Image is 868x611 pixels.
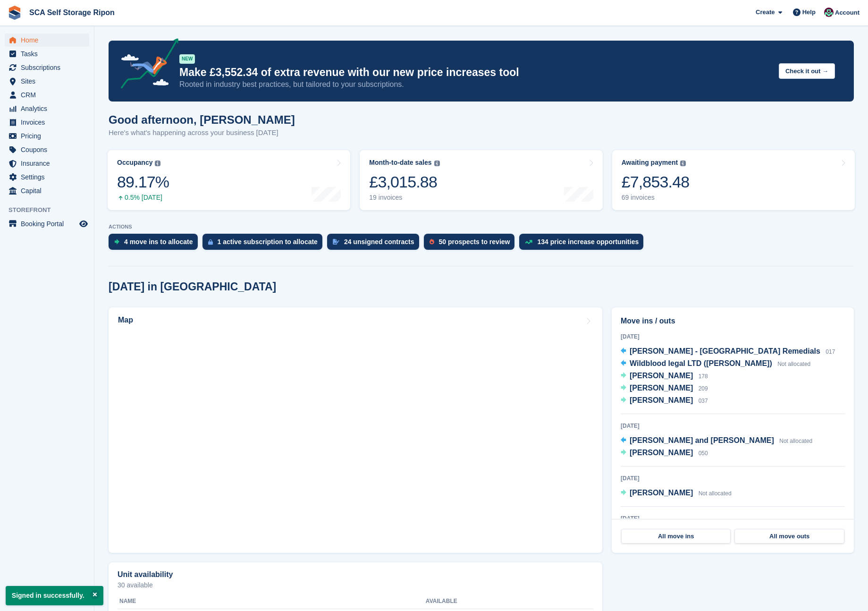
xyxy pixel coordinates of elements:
a: All move outs [734,529,844,544]
div: [DATE] [621,474,845,483]
a: 50 prospects to review [424,234,520,255]
span: Account [835,8,860,17]
span: 209 [699,385,708,392]
a: menu [5,170,89,184]
a: All move ins [621,529,731,544]
button: Check it out → [779,63,835,79]
img: Sam Chapman [824,8,834,17]
div: 4 move ins to allocate [124,238,193,246]
span: Not allocated [779,438,812,444]
div: 89.17% [117,172,169,192]
a: menu [5,88,89,102]
a: SCA Self Storage Ripon [25,5,118,20]
a: Map [109,307,602,553]
a: menu [5,129,89,143]
p: Signed in successfully. [6,586,103,605]
img: icon-info-grey-7440780725fd019a000dd9b08b2336e03edf1995a4989e88bcd33f0948082b44.svg [434,161,440,166]
span: Create [756,8,775,17]
div: 1 active subscription to allocate [218,238,318,246]
h2: [DATE] in [GEOGRAPHIC_DATA] [109,280,276,293]
span: Insurance [21,157,77,170]
a: menu [5,217,89,230]
span: 050 [699,450,708,457]
span: Coupons [21,143,77,156]
a: Month-to-date sales £3,015.88 19 invoices [360,150,602,210]
a: 24 unsigned contracts [327,234,424,255]
div: 24 unsigned contracts [344,238,414,246]
a: menu [5,143,89,156]
div: Awaiting payment [622,159,678,167]
div: Occupancy [117,159,152,167]
div: 19 invoices [369,194,439,202]
div: £3,015.88 [369,172,439,192]
div: 50 prospects to review [439,238,510,246]
span: Settings [21,170,77,184]
a: menu [5,157,89,170]
p: ACTIONS [109,224,854,230]
a: [PERSON_NAME] 209 [621,382,708,395]
p: Here's what's happening across your business [DATE] [109,127,295,138]
span: Invoices [21,116,77,129]
img: price_increase_opportunities-93ffe204e8149a01c8c9dc8f82e8f89637d9d84a8eef4429ea346261dce0b2c0.svg [525,240,532,244]
h2: Move ins / outs [621,315,845,327]
img: active_subscription_to_allocate_icon-d502201f5373d7db506a760aba3b589e785aa758c864c3986d89f69b8ff3... [208,239,213,245]
div: 0.5% [DATE] [117,194,169,202]
span: CRM [21,88,77,102]
div: 134 price increase opportunities [537,238,639,246]
span: Booking Portal [21,217,77,230]
a: 134 price increase opportunities [519,234,648,255]
div: 69 invoices [622,194,690,202]
span: Help [802,8,816,17]
span: [PERSON_NAME] [630,489,693,497]
div: [DATE] [621,332,845,341]
img: icon-info-grey-7440780725fd019a000dd9b08b2336e03edf1995a4989e88bcd33f0948082b44.svg [155,161,160,166]
img: contract_signature_icon-13c848040528278c33f63329250d36e43548de30e8caae1d1a13099fd9432cc5.svg [333,239,339,245]
div: [DATE] [621,422,845,430]
a: [PERSON_NAME] and [PERSON_NAME] Not allocated [621,435,812,447]
span: Analytics [21,102,77,115]
span: [PERSON_NAME] - [GEOGRAPHIC_DATA] Remedials [630,347,820,355]
a: menu [5,61,89,74]
a: menu [5,47,89,60]
span: Capital [21,184,77,197]
span: Subscriptions [21,61,77,74]
a: menu [5,116,89,129]
span: [PERSON_NAME] [630,372,693,380]
h2: Unit availability [118,570,173,579]
span: Wildblood legal LTD ([PERSON_NAME]) [630,359,772,367]
th: Available [426,594,529,609]
span: 037 [699,398,708,404]
div: [DATE] [621,514,845,523]
img: stora-icon-8386f47178a22dfd0bd8f6a31ec36ba5ce8667c1dd55bd0f319d3a0aa187defe.svg [8,6,22,20]
a: Preview store [78,218,89,229]
div: Month-to-date sales [369,159,431,167]
a: Occupancy 89.17% 0.5% [DATE] [108,150,350,210]
span: [PERSON_NAME] [630,396,693,404]
span: Home [21,34,77,47]
h2: Map [118,316,133,324]
a: [PERSON_NAME] 178 [621,370,708,382]
img: price-adjustments-announcement-icon-8257ccfd72463d97f412b2fc003d46551f7dbcb40ab6d574587a9cd5c0d94... [113,38,179,92]
span: Not allocated [699,490,732,497]
span: [PERSON_NAME] [630,384,693,392]
span: [PERSON_NAME] and [PERSON_NAME] [630,436,774,444]
a: menu [5,34,89,47]
a: menu [5,184,89,197]
a: 1 active subscription to allocate [202,234,327,255]
h1: Good afternoon, [PERSON_NAME] [109,113,295,126]
span: Sites [21,75,77,88]
a: [PERSON_NAME] 050 [621,447,708,459]
a: Awaiting payment £7,853.48 69 invoices [612,150,855,210]
span: [PERSON_NAME] [630,449,693,457]
th: Name [118,594,426,609]
img: prospect-51fa495bee0391a8d652442698ab0144808aea92771e9ea1ae160a38d050c398.svg [430,239,434,245]
span: 178 [699,373,708,380]
a: [PERSON_NAME] - [GEOGRAPHIC_DATA] Remedials 017 [621,346,835,358]
p: Rooted in industry best practices, but tailored to your subscriptions. [179,79,771,90]
p: 30 available [118,582,593,588]
a: Wildblood legal LTD ([PERSON_NAME]) Not allocated [621,358,810,370]
p: Make £3,552.34 of extra revenue with our new price increases tool [179,66,771,79]
a: menu [5,102,89,115]
a: 4 move ins to allocate [109,234,202,255]
span: Not allocated [777,361,810,367]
